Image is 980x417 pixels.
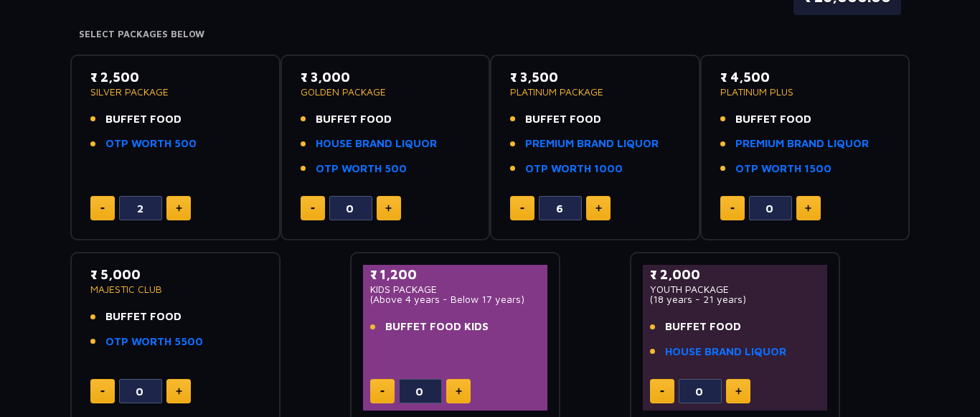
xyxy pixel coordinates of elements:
[316,161,407,177] a: OTP WORTH 500
[105,136,197,152] a: OTP WORTH 500
[90,284,260,294] p: MAJESTIC CLUB
[456,388,462,395] img: plus
[660,390,664,393] img: minus
[90,67,260,87] p: ₹ 2,500
[735,136,869,152] a: PREMIUM BRAND LIQUOR
[730,207,735,210] img: minus
[525,161,623,177] a: OTP WORTH 1000
[720,87,890,97] p: PLATINUM PLUS
[650,294,820,304] p: (18 years - 21 years)
[385,205,392,212] img: plus
[100,390,105,393] img: minus
[805,205,811,212] img: plus
[105,111,182,128] span: BUFFET FOOD
[665,319,741,335] span: BUFFET FOOD
[90,87,260,97] p: SILVER PACKAGE
[176,205,182,212] img: plus
[105,309,182,325] span: BUFFET FOOD
[735,388,742,395] img: plus
[720,67,890,87] p: ₹ 4,500
[735,111,811,128] span: BUFFET FOOD
[79,29,901,40] h4: Select Packages Below
[311,207,315,210] img: minus
[316,111,392,128] span: BUFFET FOOD
[316,136,437,152] a: HOUSE BRAND LIQUOR
[100,207,105,210] img: minus
[380,390,385,393] img: minus
[510,87,680,97] p: PLATINUM PACKAGE
[370,294,540,304] p: (Above 4 years - Below 17 years)
[90,265,260,284] p: ₹ 5,000
[595,205,602,212] img: plus
[650,284,820,294] p: YOUTH PACKAGE
[385,319,489,335] span: BUFFET FOOD KIDS
[105,334,203,350] a: OTP WORTH 5500
[301,87,471,97] p: GOLDEN PACKAGE
[176,388,182,395] img: plus
[370,265,540,284] p: ₹ 1,200
[735,161,831,177] a: OTP WORTH 1500
[301,67,471,87] p: ₹ 3,000
[525,111,601,128] span: BUFFET FOOD
[525,136,659,152] a: PREMIUM BRAND LIQUOR
[370,284,540,294] p: KIDS PACKAGE
[520,207,524,210] img: minus
[510,67,680,87] p: ₹ 3,500
[650,265,820,284] p: ₹ 2,000
[665,344,786,360] a: HOUSE BRAND LIQUOR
